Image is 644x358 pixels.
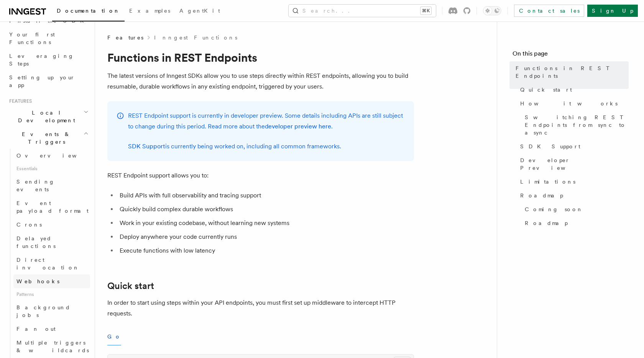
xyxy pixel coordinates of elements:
[179,8,220,14] span: AgentKit
[9,74,75,88] span: Setting up your app
[13,288,90,301] span: Patterns
[13,163,90,175] span: Essentials
[421,7,431,15] kbd: ⌘K
[16,200,89,214] span: Event payload format
[13,322,90,336] a: Fan out
[117,245,414,256] li: Execute functions with low latency
[6,109,84,124] span: Local Development
[107,281,154,291] a: Quick start
[522,216,629,230] a: Roadmap
[13,149,90,163] a: Overview
[513,61,629,83] a: Functions in REST Endpoints
[129,8,170,14] span: Examples
[265,123,331,130] a: developer preview here
[520,156,629,172] span: Developer Preview
[154,34,237,41] a: Inngest Functions
[483,6,501,15] button: Toggle dark mode
[128,141,405,152] p: is currently being worked on, including all common frameworks.
[52,2,125,21] a: Documentation
[16,278,59,284] span: Webhooks
[522,110,629,140] a: Switching REST Endpoints from sync to async
[175,2,225,21] a: AgentKit
[107,328,121,345] button: Go
[520,178,575,186] span: Limitations
[520,86,572,94] span: Quick start
[525,113,629,136] span: Switching REST Endpoints from sync to async
[16,340,89,353] span: Multiple triggers & wildcards
[16,222,42,228] span: Crons
[514,5,584,17] a: Contact sales
[16,326,56,332] span: Fan out
[6,98,32,104] span: Features
[516,64,629,80] span: Functions in REST Endpoints
[520,192,563,199] span: Roadmap
[6,127,90,149] button: Events & Triggers
[6,106,90,127] button: Local Development
[16,257,79,271] span: Direct invocation
[107,51,414,64] h1: Functions in REST Endpoints
[13,175,90,196] a: Sending events
[520,143,580,150] span: SDK Support
[16,153,95,159] span: Overview
[6,130,84,146] span: Events & Triggers
[107,170,414,181] p: REST Endpoint support allows you to:
[13,274,90,288] a: Webhooks
[107,71,414,92] p: The latest versions of Inngest SDKs allow you to use steps directly within REST endpoints, allowi...
[517,97,629,110] a: How it works
[16,304,71,318] span: Background jobs
[513,49,629,61] h4: On this page
[6,49,90,71] a: Leveraging Steps
[289,5,436,17] button: Search...⌘K
[520,100,618,107] span: How it works
[517,175,629,189] a: Limitations
[117,232,414,242] li: Deploy anywhere your code currently runs
[13,336,90,357] a: Multiple triggers & wildcards
[517,153,629,175] a: Developer Preview
[13,301,90,322] a: Background jobs
[57,8,120,14] span: Documentation
[6,71,90,92] a: Setting up your app
[522,202,629,216] a: Coming soon
[525,205,583,213] span: Coming soon
[117,218,414,228] li: Work in your existing codebase, without learning new systems
[117,190,414,201] li: Build APIs with full observability and tracing support
[13,232,90,253] a: Delayed functions
[13,218,90,232] a: Crons
[125,2,175,21] a: Examples
[9,53,74,67] span: Leveraging Steps
[6,28,90,49] a: Your first Functions
[107,34,143,41] span: Features
[13,196,90,218] a: Event payload format
[107,297,414,319] p: In order to start using steps within your API endpoints, you must first set up middleware to inte...
[525,219,568,227] span: Roadmap
[9,31,55,45] span: Your first Functions
[128,143,165,150] a: SDK Support
[517,140,629,153] a: SDK Support
[517,83,629,97] a: Quick start
[117,204,414,215] li: Quickly build complex durable workflows
[16,179,55,192] span: Sending events
[587,5,638,17] a: Sign Up
[13,253,90,274] a: Direct invocation
[16,235,56,249] span: Delayed functions
[128,110,405,132] p: REST Endpoint support is currently in developer preview. Some details including APIs are still su...
[517,189,629,202] a: Roadmap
